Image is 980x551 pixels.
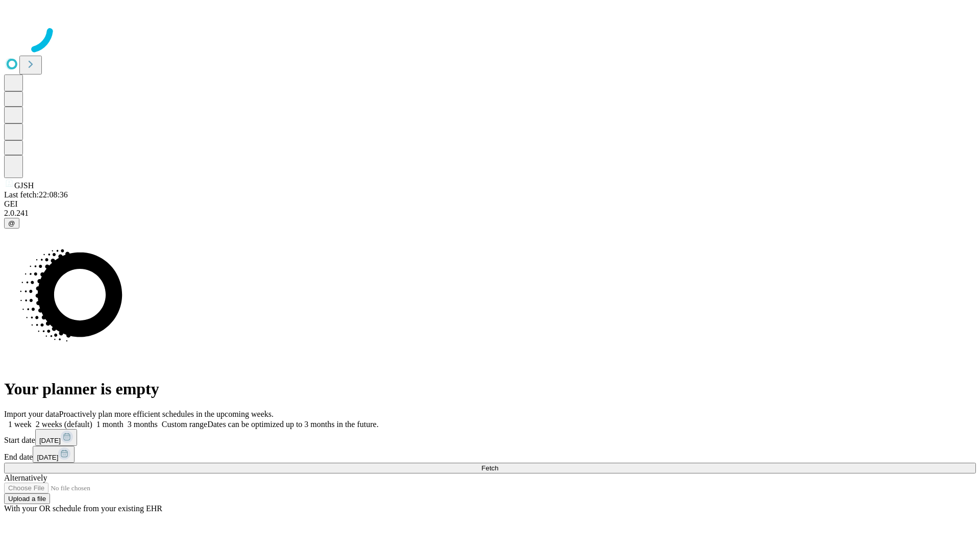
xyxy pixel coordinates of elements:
[4,380,976,398] h1: Your planner is empty
[96,420,124,429] span: 1 month
[4,463,976,473] button: Fetch
[162,420,207,429] span: Custom range
[36,420,92,429] span: 2 weeks (default)
[8,219,15,227] span: @
[4,473,47,482] span: Alternatively
[33,446,75,463] button: [DATE]
[39,437,61,444] span: [DATE]
[4,218,19,229] button: @
[8,420,32,429] span: 1 week
[14,181,34,190] span: GJSH
[59,410,274,418] span: Proactively plan more efficient schedules in the upcoming weeks.
[35,429,77,446] button: [DATE]
[4,493,50,504] button: Upload a file
[128,420,158,429] span: 3 months
[4,190,68,199] span: Last fetch: 22:08:36
[481,464,498,472] span: Fetch
[4,446,976,463] div: End date
[4,504,162,513] span: With your OR schedule from your existing EHR
[4,209,976,218] div: 2.0.241
[37,454,58,461] span: [DATE]
[207,420,378,429] span: Dates can be optimized up to 3 months in the future.
[4,199,976,209] div: GEI
[4,410,59,418] span: Import your data
[4,429,976,446] div: Start date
